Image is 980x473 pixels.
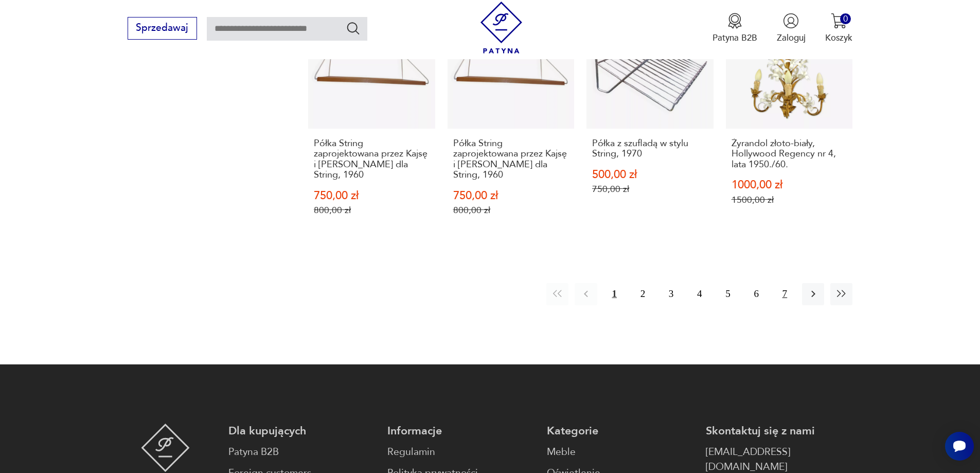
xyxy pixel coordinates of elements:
a: Regulamin [387,445,534,460]
button: 3 [660,283,682,305]
button: 2 [632,283,654,305]
button: Szukaj [346,21,361,36]
button: 5 [717,283,739,305]
p: 750,00 zł [592,184,708,195]
h3: Żyrandol złoto-biały, Hollywood Regency nr 4, lata 1950./60. [732,138,847,170]
p: Dla kupujących [228,424,375,439]
p: 1000,00 zł [732,180,847,190]
button: Zaloguj [777,13,806,44]
p: Zaloguj [777,32,806,44]
h3: Półka z szufladą w stylu String, 1970 [592,138,708,160]
img: Ikonka użytkownika [783,13,799,29]
p: Patyna B2B [712,32,757,44]
p: Koszyk [825,32,852,44]
a: SalePółka String zaprojektowana przez Kajsę i Nisse Strinning dla String, 1960Półka String zaproj... [308,2,435,240]
p: Informacje [387,424,534,439]
button: 4 [688,283,710,305]
button: Patyna B2B [712,13,757,44]
p: 800,00 zł [453,205,569,216]
button: 6 [745,283,768,305]
iframe: Smartsupp widget button [945,432,974,461]
p: 750,00 zł [453,190,569,201]
p: 800,00 zł [314,205,430,216]
a: Meble [547,445,693,460]
img: Patyna - sklep z meblami i dekoracjami vintage [475,2,527,54]
button: 7 [774,283,796,305]
p: 1500,00 zł [732,195,847,205]
a: SalePółka String zaprojektowana przez Kajsę i Nisse Strinning dla String, 1960Półka String zaproj... [448,2,575,240]
a: Ikona medaluPatyna B2B [712,13,757,44]
p: 500,00 zł [592,169,708,180]
img: Patyna - sklep z meblami i dekoracjami vintage [141,424,190,472]
a: Patyna B2B [228,445,375,460]
a: SaleKlasykŻyrandol złoto-biały, Hollywood Regency nr 4, lata 1950./60.Żyrandol złoto-biały, Holly... [726,2,853,240]
p: 750,00 zł [314,190,430,201]
a: Sprzedawaj [128,25,197,33]
button: Sprzedawaj [128,17,197,40]
p: Skontaktuj się z nami [706,424,852,439]
p: Kategorie [547,424,693,439]
button: 1 [603,283,626,305]
img: Ikona koszyka [831,13,847,29]
a: SalePółka z szufladą w stylu String, 1970Półka z szufladą w stylu String, 1970500,00 zł750,00 zł [586,2,714,240]
img: Ikona medalu [727,13,743,29]
button: 0Koszyk [825,13,852,44]
h3: Półka String zaprojektowana przez Kajsę i [PERSON_NAME] dla String, 1960 [453,138,569,181]
h3: Półka String zaprojektowana przez Kajsę i [PERSON_NAME] dla String, 1960 [314,138,430,181]
div: 0 [840,13,851,24]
